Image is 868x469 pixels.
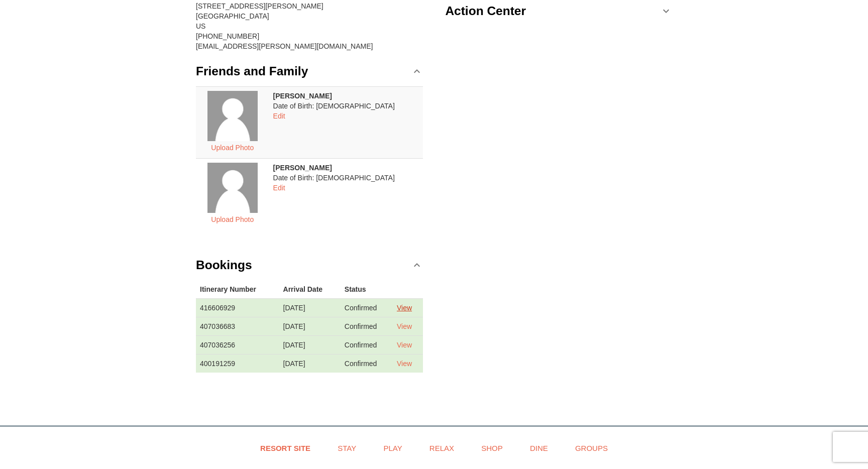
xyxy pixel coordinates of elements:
a: Shop [469,437,515,459]
a: Groups [563,437,620,459]
strong: [PERSON_NAME] [273,164,332,172]
th: Itinerary Number [196,280,279,299]
a: Stay [325,437,369,459]
td: Confirmed [341,317,393,335]
a: Dine [517,437,561,459]
a: View [397,304,412,312]
h3: Friends and Family [196,61,308,81]
a: Friends and Family [196,56,423,86]
td: [DATE] [279,317,341,335]
td: 407036256 [196,335,279,354]
td: [DATE] [279,354,341,373]
td: 407036683 [196,317,279,335]
img: placeholder.jpg [207,163,258,213]
a: Edit [273,112,285,120]
th: Arrival Date [279,280,341,299]
a: View [397,360,412,368]
img: placeholder.jpg [207,91,258,141]
button: Upload Photo [205,141,259,154]
th: Status [341,280,393,299]
h3: Bookings [196,255,252,275]
td: Confirmed [341,354,393,373]
td: Confirmed [341,335,393,354]
a: Resort Site [248,437,323,459]
a: Bookings [196,250,423,280]
a: View [397,322,412,330]
td: 400191259 [196,354,279,373]
a: View [397,341,412,349]
td: [DATE] [279,298,341,317]
td: [DATE] [279,335,341,354]
td: 416606929 [196,298,279,317]
td: Date of Birth: [DEMOGRAPHIC_DATA] [269,86,423,158]
a: Edit [273,184,285,192]
td: Date of Birth: [DEMOGRAPHIC_DATA] [269,158,423,230]
h3: Action Center [445,1,526,21]
button: Upload Photo [205,213,259,226]
a: Play [371,437,414,459]
td: Confirmed [341,298,393,317]
strong: [PERSON_NAME] [273,92,332,100]
a: Relax [417,437,467,459]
